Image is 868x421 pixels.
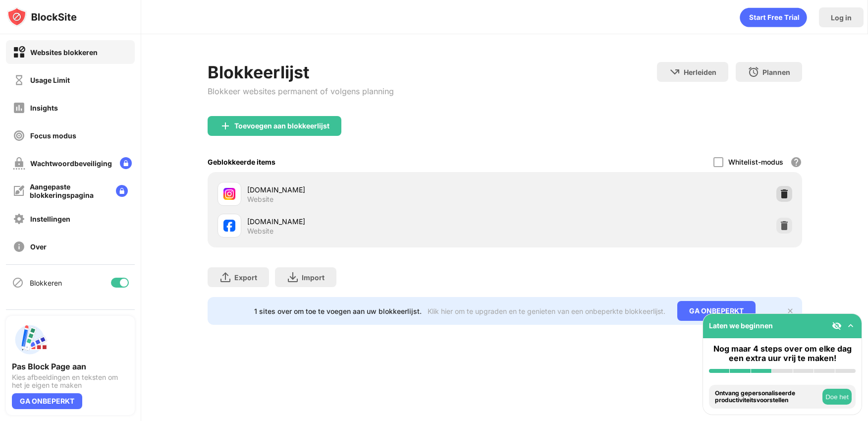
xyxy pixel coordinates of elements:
div: Insights [30,104,58,112]
img: password-protection-off.svg [13,157,25,170]
div: Blokkeerlijst [208,62,394,82]
div: Laten we beginnen [709,321,773,330]
div: Whitelist-modus [728,158,783,166]
div: Herleiden [684,68,716,76]
img: focus-off.svg [13,129,25,142]
div: Over [30,242,47,251]
div: Import [302,273,325,282]
div: Klik hier om te upgraden en te genieten van een onbeperkte blokkeerlijst. [428,307,665,315]
div: Plannen [762,68,790,76]
div: Pas Block Page aan [12,361,129,371]
div: Export [234,273,257,282]
img: eye-not-visible.svg [832,321,842,331]
div: Ontvang gepersonaliseerde productiviteitsvoorstellen [715,390,820,404]
div: Focus modus [30,131,76,140]
div: Toevoegen aan blokkeerlijst [234,122,329,130]
img: customize-block-page-off.svg [13,185,25,197]
img: favicons [223,188,235,200]
div: Nog maar 4 steps over om elke dag een extra uur vrij te maken! [709,344,856,363]
img: settings-off.svg [13,213,25,225]
div: 1 sites over om toe te voegen aan uw blokkeerlijst. [254,307,422,315]
img: omni-setup-toggle.svg [846,321,856,331]
div: Blokkeer websites permanent of volgens planning [208,86,394,96]
img: insights-off.svg [13,102,25,114]
div: Aangepaste blokkeringspagina [30,182,108,199]
button: Doe het [822,389,852,405]
img: lock-menu.svg [116,185,128,197]
div: Usage Limit [30,76,70,84]
div: Log in [831,13,852,22]
div: GA ONBEPERKT [12,393,82,409]
div: animation [740,7,807,27]
div: Blokkeren [30,279,62,287]
div: Wachtwoordbeveiliging [30,159,112,168]
div: Instellingen [30,215,70,223]
div: Website [247,195,273,204]
div: Kies afbeeldingen en teksten om het je eigen te maken [12,373,129,389]
div: GA ONBEPERKT [677,301,756,321]
img: block-on.svg [13,46,25,59]
div: Websites blokkeren [30,48,98,57]
img: blocking-icon.svg [12,277,24,289]
div: Website [247,227,273,236]
div: Geblokkeerde items [208,158,275,166]
img: logo-blocksite.svg [7,7,77,27]
img: favicons [223,220,235,232]
img: about-off.svg [13,241,25,253]
img: push-custom-page.svg [12,322,48,358]
div: [DOMAIN_NAME] [247,216,505,227]
img: x-button.svg [786,307,794,315]
img: lock-menu.svg [120,157,132,169]
div: [DOMAIN_NAME] [247,184,505,195]
img: time-usage-off.svg [13,74,25,86]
